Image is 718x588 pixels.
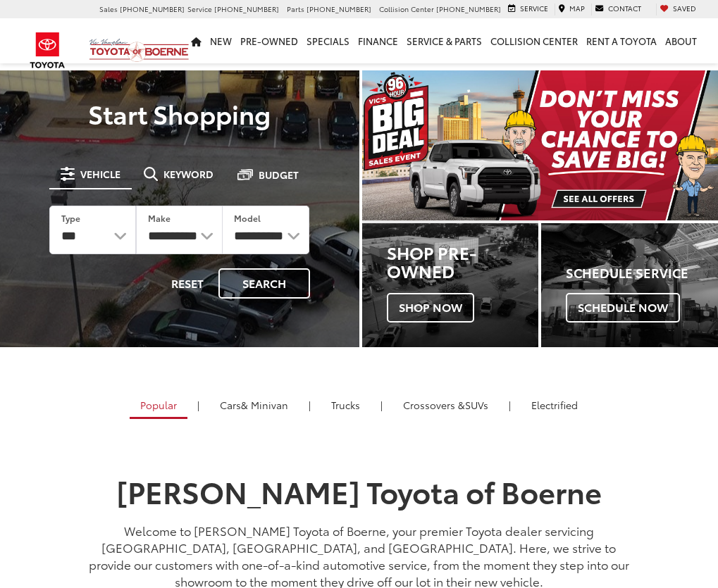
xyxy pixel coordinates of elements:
a: Map [555,4,588,15]
span: [PHONE_NUMBER] [120,4,185,14]
a: SUVs [392,393,499,417]
span: Vehicle [80,169,120,179]
a: Contact [591,4,645,15]
li: | [194,398,203,412]
a: Schedule Service Schedule Now [541,223,718,347]
label: Make [148,212,171,224]
a: Popular [130,393,187,419]
div: Toyota [541,223,718,347]
span: Parts [287,4,304,14]
a: Pre-Owned [236,18,302,63]
span: [PHONE_NUMBER] [436,4,501,14]
span: Budget [259,170,299,180]
li: | [377,398,386,412]
button: Reset [159,268,216,299]
a: Trucks [321,393,371,417]
span: Schedule Now [566,293,680,323]
img: Toyota [21,27,74,73]
span: Map [569,3,585,13]
p: Start Shopping [30,99,330,127]
h3: Shop Pre-Owned [387,243,539,280]
span: Service [187,4,212,14]
h1: [PERSON_NAME] Toyota of Boerne [85,475,633,507]
a: Finance [354,18,402,63]
a: Cars [209,393,299,417]
span: & Minivan [241,398,288,412]
button: Search [218,268,310,299]
a: Electrified [521,393,588,417]
a: New [206,18,236,63]
span: Shop Now [387,293,474,323]
h4: Schedule Service [566,266,718,280]
a: Service & Parts: Opens in a new tab [402,18,486,63]
a: Home [187,18,206,63]
li: | [305,398,314,412]
a: Specials [302,18,354,63]
a: Service [505,4,552,15]
span: Service [520,3,548,13]
a: Rent a Toyota [582,18,661,63]
span: Crossovers & [403,398,465,412]
span: [PHONE_NUMBER] [307,4,371,14]
label: Model [234,212,261,224]
label: Type [61,212,80,224]
span: Sales [99,4,118,14]
span: Saved [673,3,696,13]
a: My Saved Vehicles [656,4,700,15]
li: | [505,398,514,412]
a: Collision Center [486,18,582,63]
span: [PHONE_NUMBER] [214,4,279,14]
a: About [661,18,701,63]
img: Vic Vaughan Toyota of Boerne [89,38,190,63]
span: Collision Center [379,4,434,14]
a: Shop Pre-Owned Shop Now [362,223,539,347]
span: Contact [608,3,641,13]
span: Keyword [163,169,213,179]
